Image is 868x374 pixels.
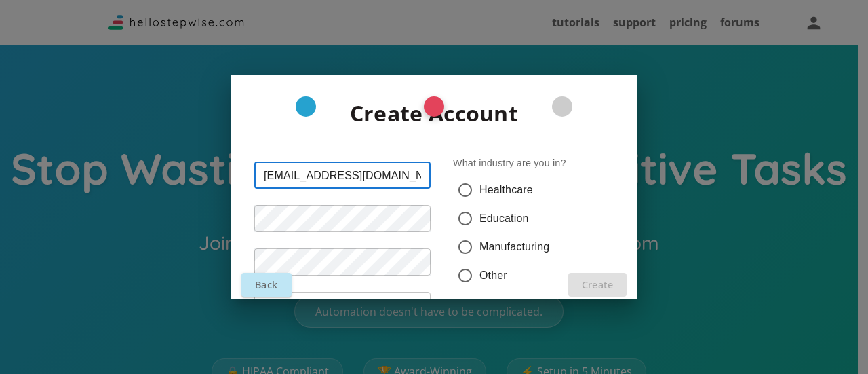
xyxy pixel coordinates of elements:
[479,182,533,198] span: Healthcare
[453,156,566,170] legend: What industry are you in?
[479,239,549,255] span: Manufacturing
[479,267,507,284] span: Other
[479,210,529,227] span: Education
[241,273,292,297] button: Back
[254,162,431,189] input: Enter your email
[254,292,431,319] input: Forum display name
